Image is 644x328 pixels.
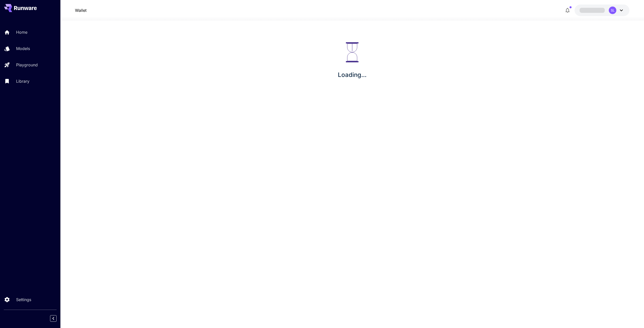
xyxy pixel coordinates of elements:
button: Collapse sidebar [50,315,57,322]
a: Wallet [75,7,87,13]
p: Loading... [338,70,367,79]
nav: breadcrumb [75,7,87,13]
p: Playground [16,62,38,68]
div: Collapse sidebar [54,314,60,323]
div: SL [609,7,616,14]
p: Settings [16,297,31,303]
button: SL [575,5,629,16]
p: Home [16,29,27,35]
p: Library [16,78,29,84]
p: Models [16,45,30,52]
